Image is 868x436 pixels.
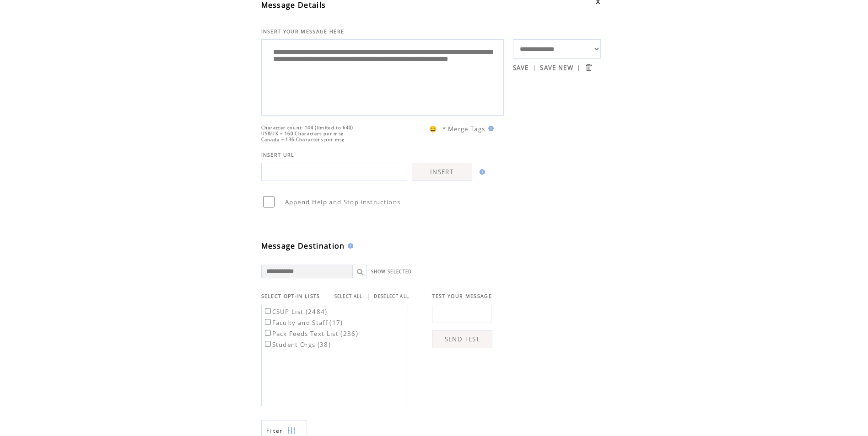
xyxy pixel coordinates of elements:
span: SELECT OPT-IN LISTS [261,293,320,299]
a: SAVE NEW [540,64,573,72]
input: CSUP List (2484) [265,308,271,314]
span: | [577,64,581,72]
span: Message Destination [261,241,345,251]
span: | [367,292,370,300]
span: INSERT YOUR MESSAGE HERE [261,28,345,35]
a: DESELECT ALL [374,293,409,299]
a: SHOW SELECTED [371,269,412,275]
span: TEST YOUR MESSAGE [432,293,492,299]
span: Canada = 136 Characters per msg [261,137,345,143]
img: help.gif [485,126,494,131]
span: Character count: 144 (limited to 640) [261,125,354,131]
span: Show filters [266,427,283,435]
span: INSERT URL [261,152,295,158]
input: Student Orgs (38) [265,341,271,347]
label: CSUP List (2484) [263,308,328,316]
span: Append Help and Stop instructions [285,198,401,206]
span: 😀 [429,125,437,133]
label: Pack Feeds Text List (236) [263,330,359,338]
input: Faculty and Staff (17) [265,319,271,325]
img: help.gif [345,243,353,249]
input: Submit [584,63,593,72]
a: INSERT [412,163,472,181]
span: US&UK = 160 Characters per msg [261,131,344,137]
img: help.gif [477,169,485,175]
a: SELECT ALL [334,293,363,299]
span: | [533,64,536,72]
label: Faculty and Staff (17) [263,319,343,327]
a: SAVE [513,64,529,72]
span: * Merge Tags [442,125,485,133]
label: Student Orgs (38) [263,340,331,349]
a: SEND TEST [432,330,492,348]
input: Pack Feeds Text List (236) [265,330,271,336]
